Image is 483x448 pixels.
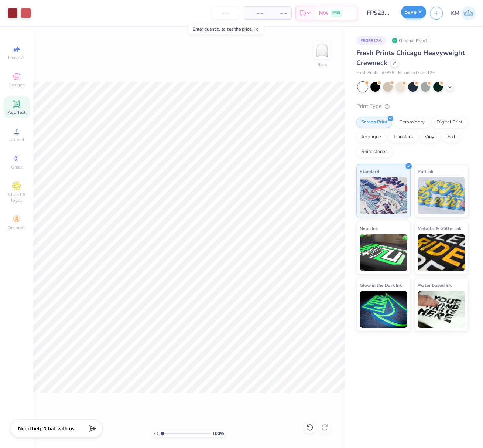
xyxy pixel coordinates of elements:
[394,117,429,128] div: Embroidery
[249,9,263,17] span: – –
[4,191,30,203] span: Clipart & logos
[418,291,465,328] img: Water based Ink
[451,9,459,17] span: KM
[418,177,465,214] img: Puff Ink
[18,425,45,432] strong: Need help?
[315,43,329,58] img: Back
[319,9,328,17] span: N/A
[332,10,340,16] span: FREE
[382,70,394,76] span: # FP88
[390,36,431,45] div: Original Proof
[398,70,435,76] span: Minimum Order: 12 +
[451,6,476,20] a: KM
[356,70,378,76] span: Fresh Prints
[401,6,426,18] button: Save
[8,82,25,88] span: Designs
[356,132,386,143] div: Applique
[388,132,418,143] div: Transfers
[360,224,378,232] span: Neon Ink
[11,164,23,170] span: Greek
[461,6,476,20] img: Katrina Mae Mijares
[418,224,461,232] span: Metallic & Glitter Ink
[418,167,433,175] span: Puff Ink
[361,6,397,20] input: Untitled Design
[418,281,452,289] span: Water based Ink
[432,117,467,128] div: Digital Print
[356,102,468,111] div: Print Type
[45,425,76,432] span: Chat with us.
[8,225,25,231] span: Decorate
[8,55,25,61] span: Image AI
[360,281,402,289] span: Glow in the Dark Ink
[360,291,407,328] img: Glow in the Dark Ink
[356,117,392,128] div: Screen Print
[443,132,460,143] div: Foil
[420,132,441,143] div: Vinyl
[418,234,465,271] img: Metallic & Glitter Ink
[360,177,407,214] img: Standard
[188,24,263,34] div: Enter quantity to see the price.
[360,234,407,271] img: Neon Ink
[8,109,25,115] span: Add Text
[356,48,465,67] span: Fresh Prints Chicago Heavyweight Crewneck
[356,146,392,157] div: Rhinestones
[211,6,240,20] input: – –
[317,61,327,68] div: Back
[9,137,24,143] span: Upload
[360,167,379,175] span: Standard
[356,36,386,45] div: # 508512A
[272,9,287,17] span: – –
[212,430,224,437] span: 100 %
